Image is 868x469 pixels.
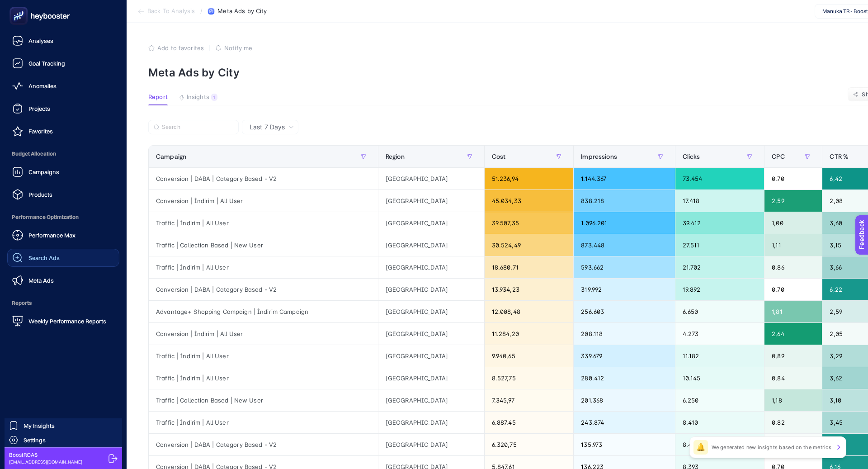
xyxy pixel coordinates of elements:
[492,153,506,160] span: Cost
[28,105,50,112] span: Projects
[149,367,378,389] div: Traffic | İndirim | All User
[378,434,484,455] div: [GEOGRAPHIC_DATA]
[675,256,764,278] div: 21.702
[764,412,822,433] div: 0,82
[485,190,574,212] div: 45.034,33
[7,163,119,181] a: Campaigns
[24,422,55,429] span: My Insights
[574,301,675,322] div: 256.603
[378,323,484,345] div: [GEOGRAPHIC_DATA]
[149,323,378,345] div: Conversion | İndirim | All User
[574,234,675,256] div: 873.448
[378,389,484,411] div: [GEOGRAPHIC_DATA]
[200,7,203,14] span: /
[28,37,53,44] span: Analyses
[378,168,484,189] div: [GEOGRAPHIC_DATA]
[693,440,708,455] div: 🔔
[7,145,119,163] span: Budget Allocation
[574,212,675,234] div: 1.096.201
[187,94,209,101] span: Insights
[675,168,764,189] div: 73.454
[574,367,675,389] div: 280.412
[215,44,252,52] button: Notify me
[764,190,822,212] div: 2,59
[7,185,119,204] a: Products
[485,345,574,367] div: 9.940,65
[764,168,822,189] div: 0,70
[675,279,764,300] div: 19.892
[5,418,122,433] a: My Insights
[162,124,233,131] input: Search
[378,301,484,322] div: [GEOGRAPHIC_DATA]
[28,191,52,198] span: Products
[574,168,675,189] div: 1.144.367
[764,234,822,256] div: 1,11
[485,412,574,433] div: 6.887,45
[250,123,285,132] span: Last 7 Days
[378,190,484,212] div: [GEOGRAPHIC_DATA]
[675,323,764,345] div: 4.273
[149,301,378,322] div: Advantage+ Shopping Campaign | İndirim Campaign
[772,153,784,160] span: CPC
[148,94,168,101] span: Report
[830,153,849,160] span: CTR %
[7,226,119,244] a: Performance Max
[7,249,119,267] a: Search Ads
[378,345,484,367] div: [GEOGRAPHIC_DATA]
[764,367,822,389] div: 0,84
[675,412,764,433] div: 8.410
[378,412,484,433] div: [GEOGRAPHIC_DATA]
[764,212,822,234] div: 1,00
[378,367,484,389] div: [GEOGRAPHIC_DATA]
[675,389,764,411] div: 6.250
[9,459,82,465] span: [EMAIL_ADDRESS][DOMAIN_NAME]
[764,389,822,411] div: 1,18
[378,279,484,300] div: [GEOGRAPHIC_DATA]
[485,367,574,389] div: 8.527,75
[675,367,764,389] div: 10.145
[7,32,119,50] a: Analyses
[378,256,484,278] div: [GEOGRAPHIC_DATA]
[149,256,378,278] div: Traffic | İndirim | All User
[28,254,60,261] span: Search Ads
[581,153,617,160] span: Impressions
[28,60,65,67] span: Goal Tracking
[211,94,217,101] div: 1
[574,345,675,367] div: 339.679
[574,389,675,411] div: 201.368
[5,3,34,10] span: Feedback
[5,433,122,447] a: Settings
[764,345,822,367] div: 0,89
[7,294,119,312] span: Reports
[24,436,46,444] span: Settings
[574,412,675,433] div: 243.874
[28,232,75,239] span: Performance Max
[149,389,378,411] div: Traffic | Collection Based | New User
[28,277,54,284] span: Meta Ads
[712,444,831,451] p: We generated new insights based on the metrics
[156,153,186,160] span: Campaign
[485,212,574,234] div: 39.507,35
[7,122,119,140] a: Favorites
[149,212,378,234] div: Traffic | İndirim | All User
[574,279,675,300] div: 319.992
[28,317,106,325] span: Weekly Performance Reports
[224,44,252,52] span: Notify me
[157,44,204,52] span: Add to favorites
[378,234,484,256] div: [GEOGRAPHIC_DATA]
[7,271,119,289] a: Meta Ads
[485,168,574,189] div: 51.236,94
[683,153,700,160] span: Clicks
[675,434,764,455] div: 8.409
[28,128,53,135] span: Favorites
[485,389,574,411] div: 7.345,97
[149,345,378,367] div: Traffic | İndirim | All User
[675,301,764,322] div: 6.650
[675,212,764,234] div: 39.412
[149,412,378,433] div: Traffic | İndirim | All User
[574,190,675,212] div: 838.218
[149,434,378,455] div: Conversion | DABA | Category Based - V2
[147,8,195,15] span: Back To Analysis
[764,279,822,300] div: 0,70
[485,434,574,455] div: 6.320,75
